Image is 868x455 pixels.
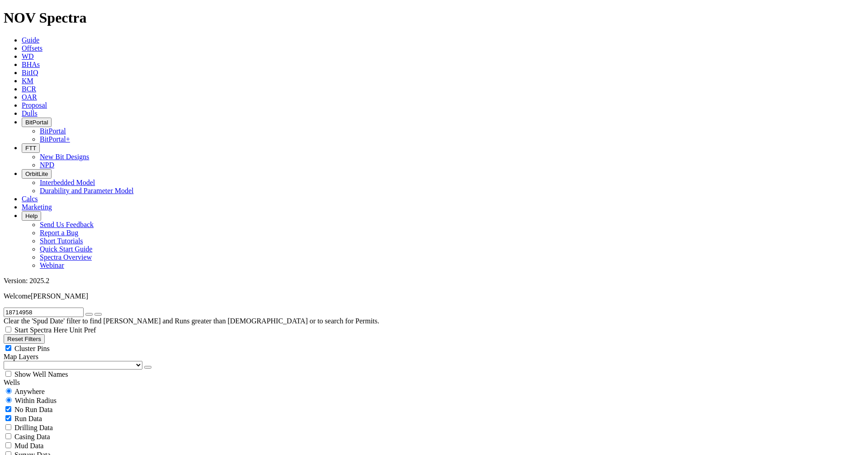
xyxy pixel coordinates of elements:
[40,127,66,135] a: BitPortal
[40,153,89,161] a: New Bit Designs
[22,118,52,127] button: BitPortal
[40,161,54,169] a: NPD
[4,277,864,285] div: Version: 2025.2
[25,145,36,152] span: FTT
[31,292,88,300] span: [PERSON_NAME]
[40,135,70,143] a: BitPortal+
[14,442,43,450] span: Mud Data
[40,237,83,245] a: Short Tutorials
[25,171,48,177] span: OrbitLite
[25,213,38,219] span: Help
[22,44,42,52] a: Offsets
[22,69,38,76] a: BitIQ
[4,317,379,325] span: Clear the 'Spud Date' filter to find [PERSON_NAME] and Runs greater than [DEMOGRAPHIC_DATA] or to...
[22,61,40,68] a: BHAs
[14,345,50,352] span: Cluster Pins
[22,109,38,117] a: Dulls
[14,406,52,413] span: No Run Data
[4,292,864,300] p: Welcome
[25,119,48,126] span: BitPortal
[14,326,67,334] span: Start Spectra Here
[4,9,864,26] h1: NOV Spectra
[14,415,42,422] span: Run Data
[40,245,92,253] a: Quick Start Guide
[40,229,78,237] a: Report a Bug
[40,253,92,261] a: Spectra Overview
[22,36,39,44] a: Guide
[5,327,11,332] input: Start Spectra Here
[22,93,37,101] a: OAR
[40,261,64,269] a: Webinar
[14,433,50,441] span: Casing Data
[40,179,95,186] a: Interbedded Model
[14,424,53,431] span: Drilling Data
[4,379,864,387] div: Wells
[40,221,94,228] a: Send Us Feedback
[22,85,36,93] a: BCR
[4,308,84,317] input: Search
[4,353,38,360] span: Map Layers
[40,187,134,194] a: Durability and Parameter Model
[22,143,40,153] button: FTT
[4,334,45,344] button: Reset Filters
[22,169,52,179] button: OrbitLite
[22,77,33,85] a: KM
[22,52,34,60] a: WD
[22,195,38,203] a: Calcs
[14,370,68,378] span: Show Well Names
[22,101,47,109] a: Proposal
[22,211,41,221] button: Help
[14,388,45,395] span: Anywhere
[69,326,96,334] span: Unit Pref
[15,397,57,404] span: Within Radius
[22,203,52,211] a: Marketing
